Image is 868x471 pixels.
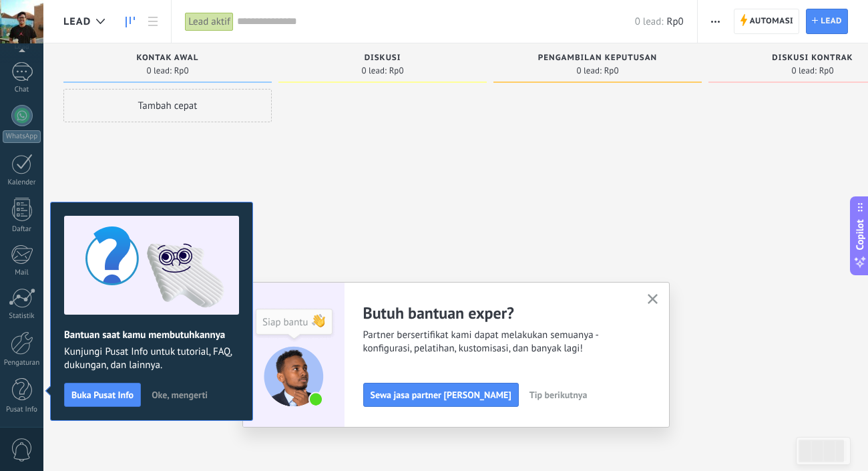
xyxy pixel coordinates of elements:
[185,12,234,31] div: Lead aktif
[363,329,632,355] span: Partner bersertifikat kami dapat melakukan semuanya - konfigurasi, pelatihan, kustomisasi, dan ba...
[363,383,519,407] button: Sewa jasa partner [PERSON_NAME]
[3,178,41,187] div: Kalender
[500,53,695,65] div: Pengambilan keputusan
[604,67,619,75] span: Rp0
[819,67,834,75] span: Rp0
[853,219,867,250] span: Copilot
[667,15,684,28] span: Rp0
[3,86,41,94] div: Chat
[792,67,817,75] span: 0 lead:
[371,390,511,400] span: Sewa jasa partner [PERSON_NAME]
[3,225,41,234] div: Daftar
[772,53,853,63] span: Diskusi kontrak
[577,67,602,75] span: 0 lead:
[119,9,142,35] a: Lead
[821,9,842,33] span: Lead
[3,312,41,321] div: Statistik
[365,53,401,63] span: Diskusi
[389,67,404,75] span: Rp0
[147,67,172,75] span: 0 lead:
[806,9,848,34] a: Lead
[285,53,480,65] div: Diskusi
[142,9,164,35] a: Daftar
[137,53,199,63] span: Kontak awal
[64,383,141,407] button: Buka Pusat Info
[146,385,214,405] button: Oke, mengerti
[70,53,265,65] div: Kontak awal
[362,67,387,75] span: 0 lead:
[706,9,725,34] button: Lebih lanjut
[363,303,632,323] h2: Butuh bantuan exper?
[3,359,41,367] div: Pengaturan
[64,329,239,341] h2: Bantuan saat kamu membutuhkannya
[63,15,91,28] span: Lead
[71,390,134,400] span: Buka Pusat Info
[523,385,594,405] button: Tip berikutnya
[63,89,272,122] div: Tambah cepat
[3,130,41,143] div: WhatsApp
[635,15,664,28] span: 0 lead:
[538,53,657,63] span: Pengambilan keputusan
[64,345,239,372] span: Kunjungi Pusat Info untuk tutorial, FAQ, dukungan, dan lainnya.
[734,9,800,34] a: Automasi
[529,390,588,400] span: Tip berikutnya
[3,406,41,414] div: Pusat Info
[174,67,189,75] span: Rp0
[3,269,41,277] div: Mail
[750,9,794,33] span: Automasi
[152,390,208,400] span: Oke, mengerti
